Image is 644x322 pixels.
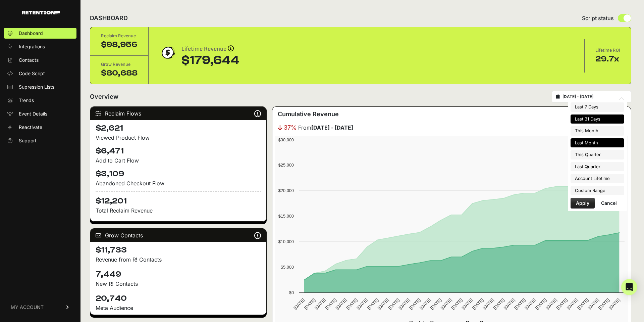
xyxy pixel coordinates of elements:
[96,191,261,206] h4: $12,201
[284,123,297,132] span: 37%
[571,174,624,183] li: Account Lifetime
[278,188,294,193] text: $20,000
[298,124,353,132] span: From
[471,297,484,311] text: [DATE]
[4,108,76,119] a: Event Details
[96,245,261,256] h4: $11,733
[90,92,118,101] h2: Overview
[278,137,294,142] text: $30,000
[22,11,60,14] img: Retention.com
[482,297,495,311] text: [DATE]
[19,43,45,50] span: Integrations
[96,123,261,134] h4: $2,621
[4,55,76,65] a: Contacts
[4,297,76,317] a: MY ACCOUNT
[4,122,76,133] a: Reactivate
[440,297,453,311] text: [DATE]
[181,54,239,67] div: $179,644
[19,57,39,63] span: Contacts
[571,138,624,148] li: Last Month
[356,297,369,311] text: [DATE]
[4,41,76,52] a: Integrations
[96,169,261,179] h4: $3,109
[159,44,176,61] img: dollar-coin-05c43ed7efb7bc0c12610022525b4bbbb207c7efeef5aecc26f025e68dcafac9.png
[597,297,610,311] text: [DATE]
[524,297,537,311] text: [DATE]
[281,265,294,270] text: $5,000
[596,198,622,209] button: Cancel
[345,297,358,311] text: [DATE]
[278,214,294,219] text: $15,000
[96,179,261,187] div: Abandoned Checkout Flow
[96,280,261,288] p: New R! Contacts
[398,297,411,311] text: [DATE]
[577,297,590,311] text: [DATE]
[571,150,624,159] li: This Quarter
[19,97,34,104] span: Trends
[96,293,261,304] h4: 20,740
[571,198,595,209] button: Apply
[278,109,339,119] h3: Cumulative Revenue
[571,126,624,136] li: This Month
[514,297,527,311] text: [DATE]
[293,297,306,311] text: [DATE]
[96,304,261,312] div: Meta Audience
[19,70,45,77] span: Code Script
[461,297,474,311] text: [DATE]
[289,290,294,295] text: $0
[4,135,76,146] a: Support
[366,297,379,311] text: [DATE]
[429,297,442,311] text: [DATE]
[595,54,620,64] div: 29.7x
[96,146,261,156] h4: $6,471
[4,95,76,106] a: Trends
[545,297,558,311] text: [DATE]
[534,297,547,311] text: [DATE]
[278,239,294,244] text: $10,000
[101,33,138,39] div: Reclaim Revenue
[96,269,261,280] h4: 7,449
[571,162,624,172] li: Last Quarter
[566,297,579,311] text: [DATE]
[11,304,44,311] span: MY ACCOUNT
[608,297,621,311] text: [DATE]
[571,186,624,195] li: Custom Range
[503,297,516,311] text: [DATE]
[19,137,37,144] span: Support
[90,229,266,242] div: Grow Contacts
[621,279,637,295] div: Open Intercom Messenger
[582,14,614,22] span: Script status
[90,107,266,120] div: Reclaim Flows
[571,102,624,112] li: Last 7 Days
[4,82,76,92] a: Supression Lists
[408,297,421,311] text: [DATE]
[19,124,42,131] span: Reactivate
[19,30,43,37] span: Dashboard
[101,39,138,50] div: $98,956
[101,68,138,79] div: $80,688
[303,297,316,311] text: [DATE]
[4,68,76,79] a: Code Script
[419,297,432,311] text: [DATE]
[492,297,505,311] text: [DATE]
[377,297,390,311] text: [DATE]
[587,297,600,311] text: [DATE]
[96,156,261,165] div: Add to Cart Flow
[387,297,400,311] text: [DATE]
[278,163,294,168] text: $25,000
[335,297,348,311] text: [DATE]
[96,256,261,264] p: Revenue from R! Contacts
[101,61,138,68] div: Grow Revenue
[595,47,620,54] div: Lifetime ROI
[96,134,261,142] div: Viewed Product Flow
[324,297,337,311] text: [DATE]
[90,13,128,23] h2: DASHBOARD
[450,297,464,311] text: [DATE]
[19,110,47,117] span: Event Details
[96,206,261,215] p: Total Reclaim Revenue
[571,114,624,124] li: Last 31 Days
[314,297,327,311] text: [DATE]
[181,44,239,54] div: Lifetime Revenue
[19,84,54,90] span: Supression Lists
[4,28,76,39] a: Dashboard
